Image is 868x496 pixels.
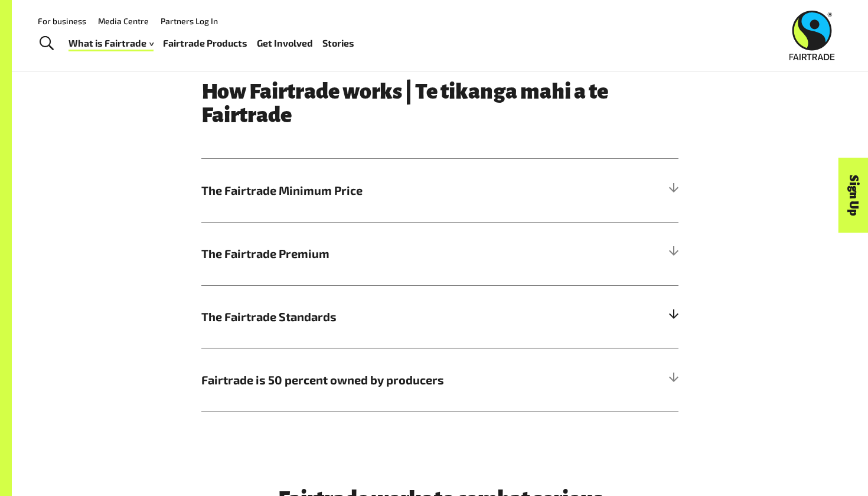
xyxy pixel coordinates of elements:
[201,371,559,389] span: Fairtrade is 50 percent owned by producers
[201,181,559,199] span: The Fairtrade Minimum Price
[163,35,247,52] a: Fairtrade Products
[32,29,61,58] a: Toggle Search
[38,16,86,26] a: For business
[322,35,354,52] a: Stories
[257,35,313,52] a: Get Involved
[201,80,678,127] h3: How Fairtrade works | Te tikanga mahi a te Fairtrade
[161,16,218,26] a: Partners Log In
[201,308,559,325] span: The Fairtrade Standards
[201,244,559,262] span: The Fairtrade Premium
[789,11,835,60] img: Fairtrade Australia New Zealand logo
[68,35,154,52] a: What is Fairtrade
[98,16,149,26] a: Media Centre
